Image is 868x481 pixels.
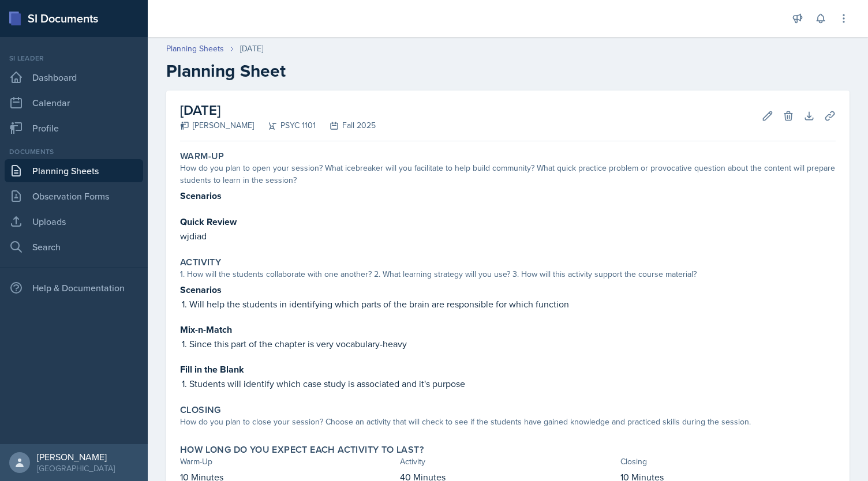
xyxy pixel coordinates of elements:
[189,377,836,390] p: Students will identify which case study is associated and it's purpose
[180,404,221,416] label: Closing
[180,416,836,428] div: How do you plan to close your session? Choose an activity that will check to see if the students ...
[189,337,836,351] p: Since this part of the chapter is very vocabulary-heavy
[180,456,395,468] div: Warm-Up
[37,451,115,463] div: [PERSON_NAME]
[37,463,115,474] div: [GEOGRAPHIC_DATA]
[5,146,143,157] div: Documents
[180,268,836,280] div: 1. How will the students collaborate with one another? 2. What learning strategy will you use? 3....
[5,210,143,233] a: Uploads
[5,117,143,140] a: Profile
[189,297,836,311] p: Will help the students in identifying which parts of the brain are responsible for which function
[240,43,263,55] div: [DATE]
[400,456,615,468] div: Activity
[5,66,143,89] a: Dashboard
[180,119,254,131] div: [PERSON_NAME]
[180,162,836,186] div: How do you plan to open your session? What icebreaker will you facilitate to help build community...
[180,151,225,162] label: Warm-Up
[180,283,222,296] strong: Scenarios
[180,323,232,336] strong: Mix-n-Match
[166,61,850,81] h2: Planning Sheet
[620,456,836,468] div: Closing
[5,91,143,114] a: Calendar
[180,189,222,202] strong: Scenarios
[180,215,237,228] strong: Quick Review
[5,235,143,258] a: Search
[5,53,143,63] div: Si leader
[5,185,143,208] a: Observation Forms
[180,444,424,456] label: How long do you expect each activity to last?
[180,257,221,268] label: Activity
[180,100,376,121] h2: [DATE]
[254,119,316,131] div: PSYC 1101
[180,363,244,376] strong: Fill in the Blank
[180,229,836,243] p: wjdiad
[5,276,143,299] div: Help & Documentation
[316,119,376,131] div: Fall 2025
[166,43,224,55] a: Planning Sheets
[5,159,143,182] a: Planning Sheets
